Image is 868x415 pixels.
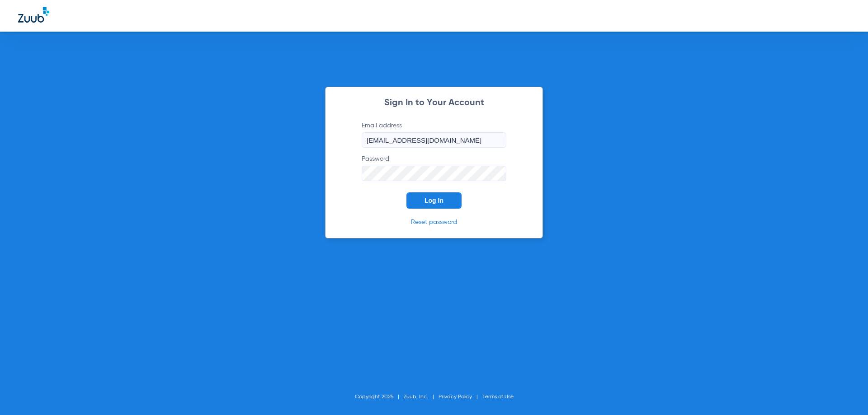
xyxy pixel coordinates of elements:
[823,372,868,415] iframe: Chat Widget
[18,7,49,23] img: Zuub Logo
[425,197,443,204] span: Log In
[482,394,514,400] a: Terms of Use
[362,121,506,148] label: Email address
[362,154,506,181] label: Password
[362,166,506,181] input: Password
[439,394,472,400] a: Privacy Policy
[362,132,506,148] input: Email address
[406,192,462,209] button: Log In
[348,98,520,107] h2: Sign In to Your Account
[355,392,404,401] li: Copyright 2025
[404,392,439,401] li: Zuub, Inc.
[411,219,457,225] a: Reset password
